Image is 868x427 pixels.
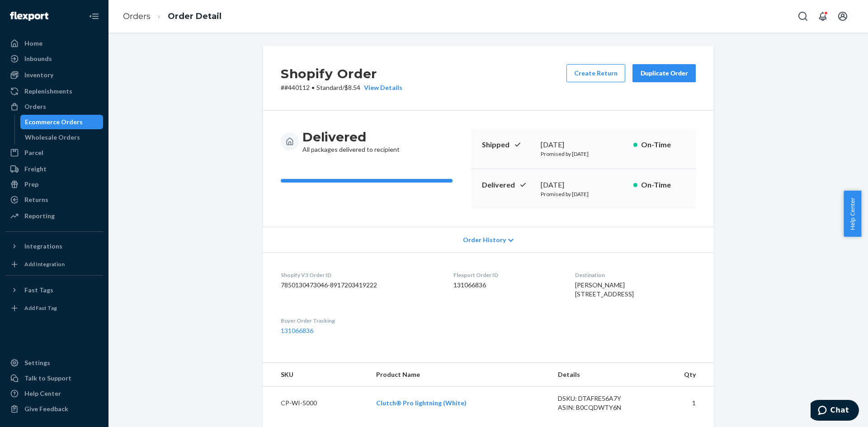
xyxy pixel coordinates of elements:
th: SKU [263,363,369,387]
div: All packages delivered to recipient [302,129,400,154]
button: Create Return [566,64,625,82]
div: Duplicate Order [640,69,688,78]
a: Order Detail [168,11,222,21]
div: Ecommerce Orders [25,117,83,127]
div: Give Feedback [24,404,68,413]
a: Orders [123,11,151,21]
span: Order History [463,235,506,244]
button: Duplicate Order [632,64,696,82]
div: Orders [24,102,46,111]
p: Delivered [482,180,533,190]
th: Details [551,363,650,387]
div: Reporting [24,211,55,221]
a: Reporting [5,209,103,223]
iframe: Opens a widget where you can chat to one of our agents [811,400,859,422]
button: Help Center [844,191,861,237]
td: 1 [650,387,714,420]
p: # #440112 / $8.54 [281,83,402,92]
dt: Shopify V3 Order ID [281,271,439,279]
p: On-Time [641,140,685,150]
a: Inventory [5,68,103,82]
p: On-Time [641,180,685,190]
a: Orders [5,99,103,114]
button: Fast Tags [5,283,103,297]
a: Parcel [5,145,103,160]
button: Integrations [5,239,103,253]
div: Replenishments [24,87,72,96]
dt: Buyer Order Tracking [281,317,439,324]
div: ASIN: B0CQDWTY6N [558,403,643,412]
button: Give Feedback [5,402,103,416]
a: Clutch® Pro lightning (White) [376,399,467,407]
ol: breadcrumbs [116,3,229,30]
button: View Details [360,83,402,92]
h2: Shopify Order [281,64,402,83]
div: [DATE] [541,180,626,190]
dt: Flexport Order ID [453,271,560,279]
div: Add Fast Tag [24,304,57,312]
div: Parcel [24,148,43,157]
p: Shipped [482,140,533,150]
span: Standard [316,84,342,91]
div: Help Center [24,389,61,398]
dd: 131066836 [453,281,560,290]
div: Add Integration [24,260,65,268]
dt: Destination [575,271,696,279]
a: Returns [5,192,103,207]
th: Product Name [369,363,550,387]
p: Promised by [DATE] [541,190,626,198]
a: Help Center [5,386,103,401]
div: Freight [24,164,47,174]
a: Settings [5,356,103,370]
dd: 7850130473046-8917203419222 [281,281,439,290]
h3: Delivered [302,129,400,145]
div: Inbounds [24,54,52,63]
div: Talk to Support [24,374,71,383]
div: Fast Tags [24,286,53,295]
a: Replenishments [5,84,103,99]
div: Home [24,39,42,48]
span: [PERSON_NAME] [STREET_ADDRESS] [575,281,634,298]
a: Add Fast Tag [5,301,103,315]
button: Open notifications [814,7,832,25]
a: Prep [5,177,103,192]
div: Settings [24,358,50,367]
div: Prep [24,180,38,189]
button: Talk to Support [5,371,103,385]
a: Freight [5,162,103,176]
div: Returns [24,195,48,204]
button: Open account menu [834,7,852,25]
div: DSKU: DTAFRE56A7Y [558,394,643,403]
span: • [311,84,315,91]
div: Inventory [24,70,53,80]
div: Wholesale Orders [25,133,80,142]
button: Close Navigation [85,7,103,25]
a: Home [5,36,103,51]
th: Qty [650,363,714,387]
div: [DATE] [541,140,626,150]
img: Flexport logo [10,12,48,21]
p: Promised by [DATE] [541,150,626,158]
div: Integrations [24,242,62,251]
a: Wholesale Orders [20,130,104,145]
a: Ecommerce Orders [20,115,104,129]
a: Add Integration [5,257,103,272]
td: CP-WI-5000 [263,387,369,420]
a: Inbounds [5,52,103,66]
button: Open Search Box [794,7,812,25]
a: 131066836 [281,327,313,334]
